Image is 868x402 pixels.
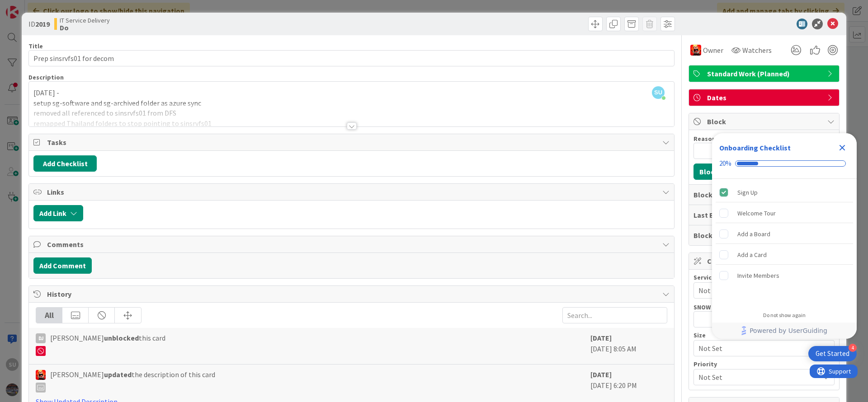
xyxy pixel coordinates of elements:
span: Description [28,73,64,81]
div: Add a Card [737,249,767,260]
div: Checklist progress: 20% [719,159,849,168]
span: Not Set [698,371,814,383]
button: Block [693,164,724,180]
div: Welcome Tour is incomplete. [716,203,853,223]
label: SNOW Reference Number [693,303,768,311]
div: Sign Up is complete. [716,182,853,202]
img: VN [36,370,46,380]
span: Not Set [698,342,814,355]
b: 2019 [35,19,50,28]
div: All [36,308,62,323]
div: Close Checklist [835,140,849,155]
div: 20% [719,159,731,168]
span: Support [19,1,41,12]
input: Search... [562,307,667,323]
b: Do [60,24,110,31]
span: Custom Fields [707,256,823,266]
b: Last Edited: [693,210,732,220]
span: [PERSON_NAME] the description of this card [50,369,215,393]
div: Onboarding Checklist [719,142,791,153]
p: [DATE] - [33,88,670,98]
b: Blocked Time: [693,230,741,241]
span: Not Set [698,285,819,296]
button: Add Checklist [33,155,97,172]
div: Invite Members [737,270,779,281]
span: Tasks [47,137,658,148]
span: Owner [703,45,723,56]
div: Sign Up [737,187,758,198]
button: Add Comment [33,257,92,274]
div: Welcome Tour [737,208,776,219]
div: Footer [712,323,857,339]
label: Title [28,42,43,50]
span: Powered by UserGuiding [750,325,827,336]
div: Checklist Container [712,133,857,339]
div: Service Tower [693,274,835,280]
span: Standard Work (Planned) [707,68,823,79]
div: Priority [693,361,835,367]
b: [DATE] [590,333,612,342]
span: History [47,289,658,299]
div: DJ [36,333,46,343]
span: ID [28,19,50,29]
label: Reason [693,135,716,143]
a: Powered by UserGuiding [717,323,852,339]
input: type card name here... [28,50,675,66]
span: [PERSON_NAME] this card [50,332,165,356]
span: Dates [707,92,823,103]
div: Invite Members is incomplete. [716,266,853,285]
img: VN [690,45,701,56]
p: setup sg-software and sg-archived folder as azure sync [33,98,670,108]
b: unblocked [104,333,139,342]
div: Checklist items [712,179,857,306]
span: Links [47,187,658,197]
div: Get Started [816,349,849,358]
span: IT Service Delivery [60,17,110,24]
div: Add a Board [737,229,770,239]
span: Block [707,116,823,127]
span: Watchers [742,45,772,56]
div: [DATE] 8:05 AM [590,332,667,360]
button: Add Link [33,205,83,221]
span: Comments [47,239,658,250]
div: Open Get Started checklist, remaining modules: 4 [808,346,857,361]
span: SU [652,86,665,99]
div: Do not show again [763,312,806,319]
div: Size [693,332,835,338]
b: Blocked: [693,189,722,200]
b: [DATE] [590,370,612,379]
div: Add a Board is incomplete. [716,224,853,244]
b: updated [104,370,132,379]
div: 4 [849,344,857,352]
div: Add a Card is incomplete. [716,245,853,265]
